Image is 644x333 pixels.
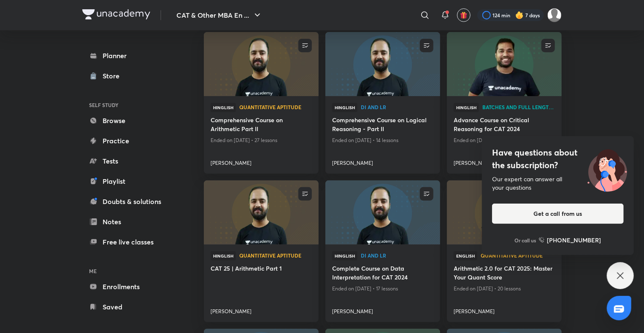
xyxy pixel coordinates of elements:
a: new-thumbnail [204,180,319,244]
a: Company Logo [82,9,150,21]
img: new-thumbnail [324,180,441,245]
a: CAT 25 | Arithmetic Part 1 [211,264,312,274]
a: Complete Course on Data Interpretation for CAT 2024 [332,264,433,283]
a: Notes [82,213,180,230]
a: DI and LR [361,253,433,259]
a: Playlist [82,173,180,190]
span: DI and LR [361,105,433,110]
a: Practice [82,132,180,149]
a: new-thumbnail [447,32,562,96]
a: [PERSON_NAME] [454,304,555,315]
img: avatar [460,11,468,19]
a: Saved [82,298,180,315]
div: Our expert can answer all your questions [492,175,624,192]
span: Hinglish [211,251,236,260]
a: Tests [82,153,180,169]
a: [PERSON_NAME] [332,304,433,315]
span: Hinglish [211,103,236,112]
span: Hinglish [454,103,479,112]
span: Batches and Full Length Courses [482,105,555,110]
a: Enrollments [82,278,180,295]
a: new-thumbnail [325,180,440,244]
button: CAT & Other MBA En ... [171,7,268,24]
span: Hinglish [332,251,357,260]
p: Ended on [DATE] • 20 lessons [454,283,555,294]
img: Company Logo [82,9,150,19]
img: new-thumbnail [203,32,319,97]
p: Ended on [DATE] • 17 lessons [454,135,555,146]
a: [PERSON_NAME] [332,156,433,167]
span: English [454,251,477,260]
button: avatar [457,8,471,22]
button: Get a call from us [492,204,624,224]
div: Store [103,71,124,81]
h4: Have questions about the subscription? [492,146,624,172]
img: new-thumbnail [324,32,441,97]
a: Comprehensive Course on Arithmetic Part II [211,115,312,135]
p: Ended on [DATE] • 14 lessons [332,135,433,146]
span: Hinglish [332,103,357,112]
a: Advance Course on Critical Reasoning for CAT 2024 [454,115,555,135]
a: Quantitative Aptitude [239,253,312,259]
img: new-thumbnail [446,32,563,97]
a: Quantitative Aptitude [481,253,555,259]
h6: SELF STUDY [82,98,180,112]
span: Quantitative Aptitude [481,253,555,258]
a: new-thumbnail [447,180,562,244]
img: streak [515,11,524,19]
a: Quantitative Aptitude [239,105,312,110]
img: Aparna Dubey [547,8,562,22]
h6: [PHONE_NUMBER] [547,236,601,244]
a: Comprehensive Course on Logical Reasoning - Part II [332,115,433,135]
img: new-thumbnail [203,180,319,245]
a: new-thumbnail [204,32,319,96]
h6: ME [82,264,180,278]
a: new-thumbnail [325,32,440,96]
p: Or call us [515,236,536,244]
a: [PERSON_NAME] [454,156,555,167]
a: Doubts & solutions [82,193,180,210]
a: Store [82,67,180,84]
a: Free live classes [82,234,180,250]
a: Browse [82,112,180,129]
p: Ended on [DATE] • 27 lessons [211,135,312,146]
span: Quantitative Aptitude [239,105,312,110]
img: ttu_illustration_new.svg [581,146,634,192]
span: DI and LR [361,253,433,258]
p: Ended on [DATE] • 17 lessons [332,283,433,294]
a: Batches and Full Length Courses [482,105,555,110]
a: [PHONE_NUMBER] [539,236,601,244]
a: [PERSON_NAME] [211,304,312,315]
a: Arithmetic 2.0 for CAT 2025: Master Your Quant Score [454,264,555,283]
span: Quantitative Aptitude [239,253,312,258]
a: DI and LR [361,105,433,110]
a: [PERSON_NAME] [211,156,312,167]
a: Planner [82,47,180,64]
